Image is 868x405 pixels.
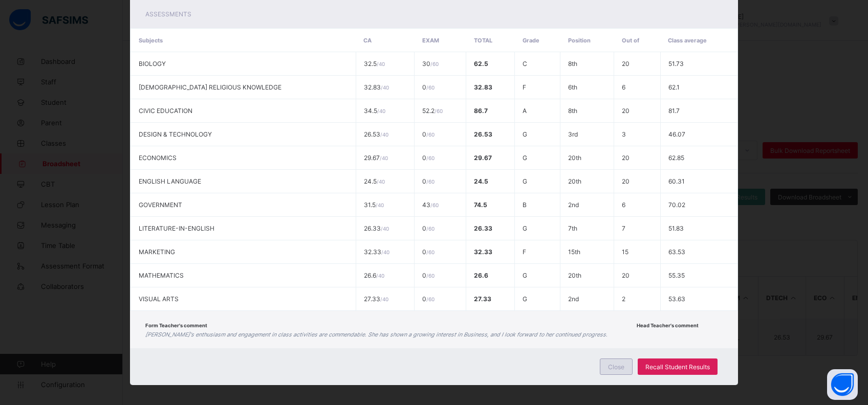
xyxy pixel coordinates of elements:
span: 24.5 [474,177,488,185]
span: 32.33 [364,248,389,256]
span: / 40 [381,84,389,91]
span: 32.83 [364,83,389,91]
span: 81.7 [668,107,680,115]
span: / 60 [426,273,435,279]
span: 2nd [568,201,579,209]
span: F [523,248,526,256]
span: MARKETING [139,248,175,256]
i: [PERSON_NAME]'s enthusiasm and engagement in class activities are commendable. She has shown a gr... [145,331,607,338]
span: 6th [568,83,577,91]
span: 26.53 [364,130,388,138]
span: / 40 [381,249,389,255]
span: MATHEMATICS [139,272,184,279]
span: 31.5 [364,201,384,209]
span: / 60 [426,296,435,302]
span: 70.02 [668,201,685,209]
span: 2nd [568,295,579,303]
span: / 60 [426,131,435,138]
span: 32.33 [474,248,492,256]
span: 26.53 [474,130,492,138]
span: / 40 [380,131,388,138]
span: 20 [622,272,630,279]
span: 30 [422,60,439,67]
span: 26.33 [364,224,389,232]
span: 20 [622,177,630,185]
span: Position [568,37,591,44]
span: / 40 [377,108,385,114]
span: 7 [622,224,625,232]
span: 29.67 [474,154,492,162]
span: 27.33 [364,295,388,303]
span: 0 [422,154,435,162]
span: B [523,201,527,209]
span: 29.67 [364,154,388,162]
span: / 60 [426,249,435,255]
span: 32.5 [364,60,385,67]
span: 0 [422,224,435,232]
span: LITERATURE-IN-ENGLISH [139,224,214,232]
span: G [523,295,527,303]
span: G [523,130,527,138]
span: Out of [622,37,639,44]
span: VISUAL ARTS [139,295,179,303]
span: 3 [622,130,626,138]
span: / 60 [430,61,439,67]
span: Subjects [139,37,163,44]
span: / 40 [381,226,389,232]
span: 20th [568,154,581,162]
span: 27.33 [474,295,491,303]
span: ECONOMICS [139,154,177,162]
span: / 40 [376,202,384,208]
span: / 40 [377,61,385,67]
span: 32.83 [474,83,492,91]
span: / 60 [426,178,435,185]
span: / 60 [430,202,439,208]
span: DESIGN & TECHNOLOGY [139,130,212,138]
button: Open asap [827,369,858,400]
span: Class average [668,37,707,44]
span: Recall Student Results [645,363,710,371]
span: Assessments [145,10,191,18]
span: 0 [422,130,435,138]
span: 62.1 [668,83,680,91]
span: 8th [568,107,577,115]
span: [DEMOGRAPHIC_DATA] RELIGIOUS KNOWLEDGE [139,83,281,91]
span: / 60 [435,108,443,114]
span: Close [608,363,624,371]
span: 0 [422,272,435,279]
span: 62.5 [474,60,488,67]
span: 86.7 [474,107,488,115]
span: 6 [622,201,625,209]
span: 8th [568,60,577,67]
span: 46.07 [668,130,685,138]
span: 0 [422,83,435,91]
span: 43 [422,201,439,209]
span: 20th [568,272,581,279]
span: 26.33 [474,224,492,232]
span: 0 [422,248,435,256]
span: / 40 [376,273,384,279]
span: 20 [622,154,630,162]
span: / 60 [426,84,435,91]
span: 51.73 [668,60,684,67]
span: BIOLOGY [139,60,166,67]
span: Total [474,37,492,44]
span: 60.31 [668,177,685,185]
span: GOVERNMENT [139,201,182,209]
span: 0 [422,295,435,303]
span: 7th [568,224,577,232]
span: A [523,107,527,115]
span: 51.83 [668,224,684,232]
span: EXAM [422,37,439,44]
span: 20 [622,60,630,67]
span: / 40 [380,155,388,161]
span: 20 [622,107,630,115]
span: 2 [622,295,625,303]
span: 15th [568,248,580,256]
span: / 40 [377,178,385,185]
span: 52.2 [422,107,443,115]
span: 6 [622,83,625,91]
span: Head Teacher's comment [637,323,699,328]
span: 74.5 [474,201,487,209]
span: Form Teacher's comment [145,323,207,328]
